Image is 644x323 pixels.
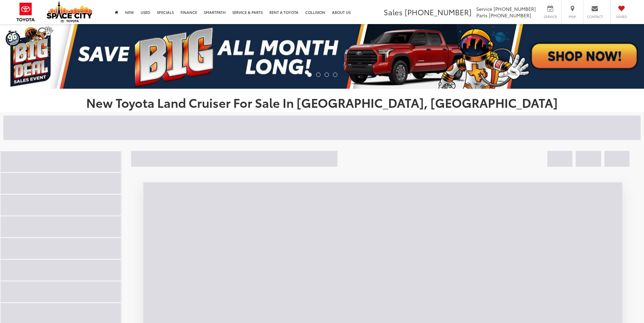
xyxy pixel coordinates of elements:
img: Space City Toyota [47,1,92,22]
span: Parts [476,12,487,19]
span: [PHONE_NUMBER] [489,12,531,19]
span: Service [476,5,492,12]
span: [PHONE_NUMBER] [494,5,536,12]
span: Map [565,14,580,19]
span: Saved [614,14,629,19]
span: [PHONE_NUMBER] [405,6,472,17]
span: Service [543,14,558,19]
span: Contact [587,14,603,19]
span: Sales [384,6,403,17]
